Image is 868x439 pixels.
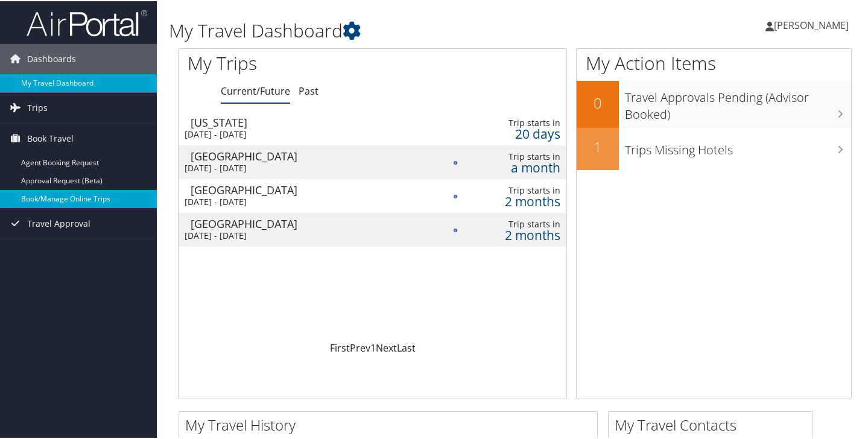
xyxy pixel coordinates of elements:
div: [DATE] - [DATE] [185,195,426,206]
h1: My Travel Dashboard [169,17,630,42]
span: Dashboards [27,43,76,73]
a: Current/Future [221,83,290,96]
div: Trip starts in [469,116,560,127]
h2: My Travel Contacts [615,414,813,434]
a: Next [376,340,397,353]
h1: My Action Items [577,49,851,75]
h2: My Travel History [185,414,597,434]
h2: 1 [577,136,619,156]
div: 2 months [469,195,560,206]
div: 20 days [469,127,560,138]
h1: My Trips [188,49,396,75]
a: 1Trips Missing Hotels [577,127,851,169]
span: Book Travel [27,122,74,153]
div: 2 months [469,229,560,239]
div: a month [469,161,560,172]
h3: Travel Approvals Pending (Advisor Booked) [625,82,851,122]
a: 1 [370,340,376,353]
div: [GEOGRAPHIC_DATA] [191,183,432,194]
div: [GEOGRAPHIC_DATA] [191,150,432,160]
h3: Trips Missing Hotels [625,134,851,157]
a: First [330,340,350,353]
div: Trip starts in [469,218,560,229]
a: Past [299,83,318,96]
a: Prev [350,340,370,353]
a: Last [397,340,416,353]
img: alert-flat-solid-info.png [454,194,457,197]
span: Trips [27,92,48,122]
img: airportal-logo.png [27,8,147,36]
span: Travel Approval [27,207,90,238]
span: [PERSON_NAME] [774,17,849,31]
h2: 0 [577,92,619,112]
div: [GEOGRAPHIC_DATA] [191,217,432,228]
div: [DATE] - [DATE] [185,229,426,240]
div: Trip starts in [469,184,560,195]
a: 0Travel Approvals Pending (Advisor Booked) [577,80,851,126]
div: [DATE] - [DATE] [185,162,426,172]
img: alert-flat-solid-info.png [454,160,457,163]
div: Trip starts in [469,150,560,161]
a: [PERSON_NAME] [765,6,861,42]
div: [DATE] - [DATE] [185,128,426,139]
div: [US_STATE] [191,116,432,127]
img: alert-flat-solid-info.png [454,227,457,231]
